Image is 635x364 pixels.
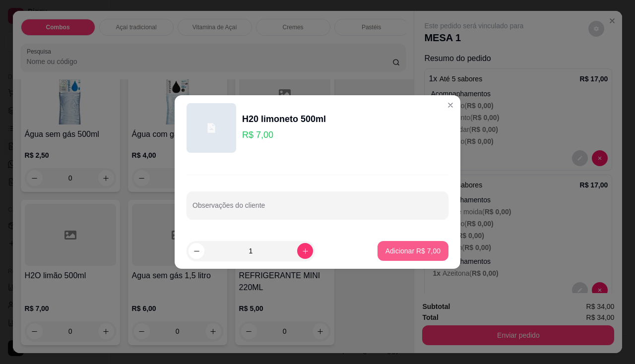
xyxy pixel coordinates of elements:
p: Adicionar R$ 7,00 [385,246,441,256]
div: H20 limoneto 500ml [242,112,326,126]
p: R$ 7,00 [242,128,326,142]
button: Adicionar R$ 7,00 [378,241,448,261]
button: Close [443,97,458,113]
input: Observações do cliente [192,204,443,214]
button: increase-product-quantity [297,243,313,259]
button: decrease-product-quantity [189,243,204,259]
